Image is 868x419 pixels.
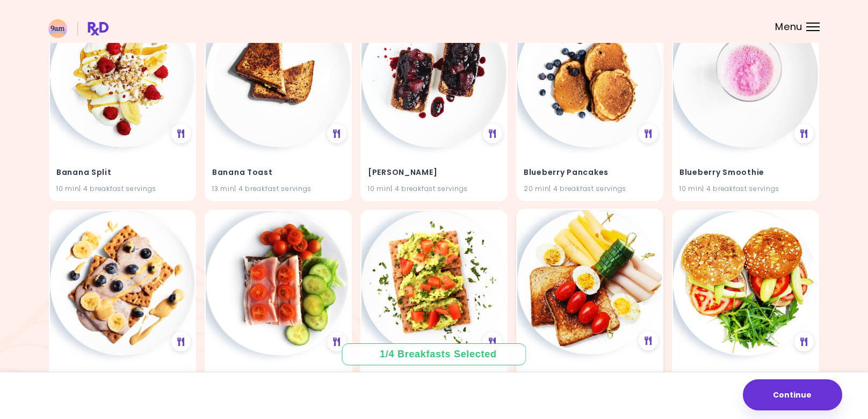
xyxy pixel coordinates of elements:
[524,164,656,181] h4: Blueberry Pancakes
[679,164,812,181] h4: Blueberry Smoothie
[368,164,500,181] h4: Berry Panini
[212,183,344,194] div: 13 min | 4 breakfast servings
[368,183,500,194] div: 10 min | 4 breakfast servings
[679,183,812,194] div: 10 min | 4 breakfast servings
[56,164,189,181] h4: Banana Split
[212,164,344,181] h4: Banana Toast
[327,332,346,351] div: See Meal Plan
[743,379,842,410] button: Continue
[327,124,346,143] div: See Meal Plan
[171,124,191,143] div: See Meal Plan
[639,124,658,143] div: See Meal Plan
[794,124,814,143] div: See Meal Plan
[171,332,191,351] div: See Meal Plan
[380,348,488,361] div: 1 / 4 Breakfasts Selected
[794,332,814,351] div: See Meal Plan
[639,331,658,350] div: See Meal Plan
[48,19,108,38] img: RxDiet
[483,332,502,351] div: See Meal Plan
[524,183,656,194] div: 20 min | 4 breakfast servings
[483,124,502,143] div: See Meal Plan
[775,22,802,32] span: Menu
[56,183,189,194] div: 10 min | 4 breakfast servings
[524,371,656,388] h4: Breakfast Board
